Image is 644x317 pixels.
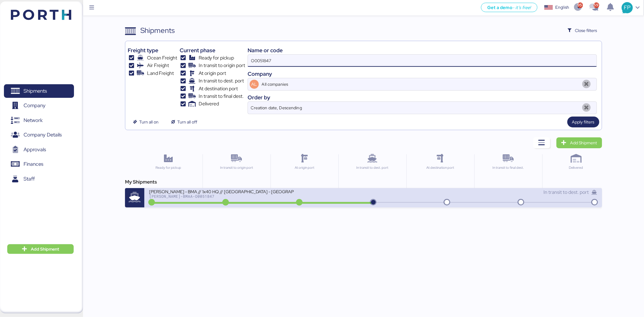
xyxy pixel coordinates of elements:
[205,165,268,170] div: In transit to origin port
[556,137,602,148] a: Add Shipment
[199,77,244,85] span: In transit to dest. port
[180,46,245,54] div: Current phase
[147,54,177,62] span: Ocean Freight
[409,165,471,170] div: At destination port
[624,4,630,11] span: FP
[199,93,244,100] span: In transit to final dest.
[248,46,597,54] div: Name or code
[149,189,294,194] div: [PERSON_NAME] - BMA // 1x40 HQ // [GEOGRAPHIC_DATA] - [GEOGRAPHIC_DATA] // MBL: PENDIENTE - HBL: ...
[252,81,257,88] span: AL
[137,165,200,170] div: Ready for pickup
[128,46,177,54] div: Freight type
[24,101,46,110] span: Company
[248,70,597,78] div: Company
[572,118,594,126] span: Apply filters
[7,244,74,254] button: Add Shipment
[261,78,579,90] input: AL
[24,116,43,125] span: Network
[199,70,226,77] span: At origin port
[199,54,234,62] span: Ready for pickup
[477,165,539,170] div: In transit to final dest.
[570,139,597,146] span: Add Shipment
[4,114,74,127] a: Network
[273,165,335,170] div: At origin port
[24,145,46,154] span: Approvals
[543,189,589,195] span: In transit to dest. port
[177,118,197,126] span: Turn all off
[166,117,202,127] button: Turn all off
[199,62,245,69] span: In transit to origin port
[24,160,43,168] span: Finances
[199,100,219,107] span: Delivered
[4,84,74,98] a: Shipments
[139,118,159,126] span: Turn all on
[125,178,602,186] div: My Shipments
[4,99,74,113] a: Company
[24,87,47,95] span: Shipments
[341,165,403,170] div: In transit to dest. port
[575,27,597,34] span: Close filters
[248,93,597,101] div: Order by
[24,130,62,139] span: Company Details
[31,245,59,253] span: Add Shipment
[555,4,569,11] div: English
[199,85,238,92] span: At destination port
[567,117,599,127] button: Apply filters
[4,172,74,186] a: Staff
[4,157,74,171] a: Finances
[128,117,163,127] button: Turn all on
[140,25,175,36] div: Shipments
[4,128,74,142] a: Company Details
[4,143,74,157] a: Approvals
[563,25,602,36] button: Close filters
[24,175,35,183] span: Staff
[87,3,97,13] button: Menu
[149,194,294,198] div: [PERSON_NAME]-BMAA-O0051847
[147,70,174,77] span: Land Freight
[147,62,169,69] span: Air Freight
[545,165,607,170] div: Delivered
